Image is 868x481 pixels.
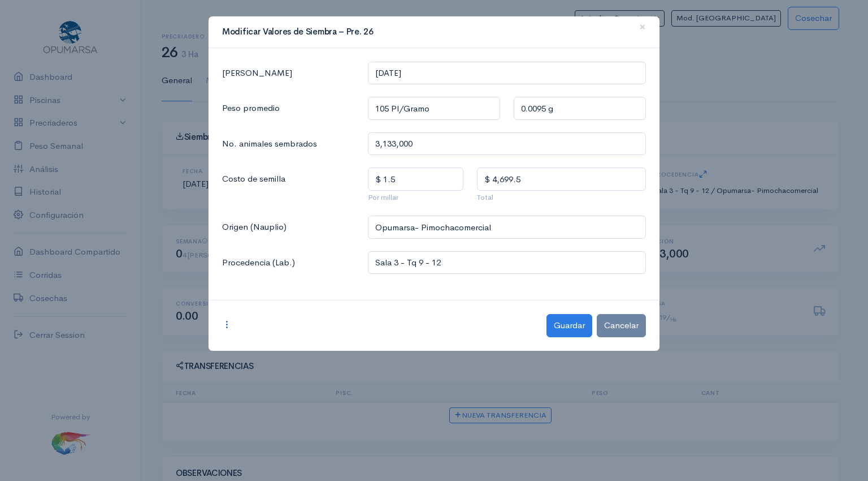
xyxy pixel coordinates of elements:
[215,168,361,203] label: Costo de semilla
[477,192,493,202] small: Total
[368,192,398,202] small: Por millar
[215,132,361,156] label: No. animales sembrados
[546,314,592,337] button: Guardar
[477,168,646,191] input: (total en dolares)
[626,12,659,43] button: Close
[215,216,361,239] label: Origen (Nauplio)
[368,168,464,191] input: por millar
[597,314,646,337] button: Cancelar
[639,19,646,35] span: ×
[222,25,374,38] h4: Modificar Valores de Siembra – Pre. 26
[514,97,646,120] input: g
[215,97,361,120] label: Peso promedio
[215,251,361,274] label: Procedencia (Lab.)
[215,62,361,85] label: [PERSON_NAME]
[368,97,500,120] input: PL/Gramo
